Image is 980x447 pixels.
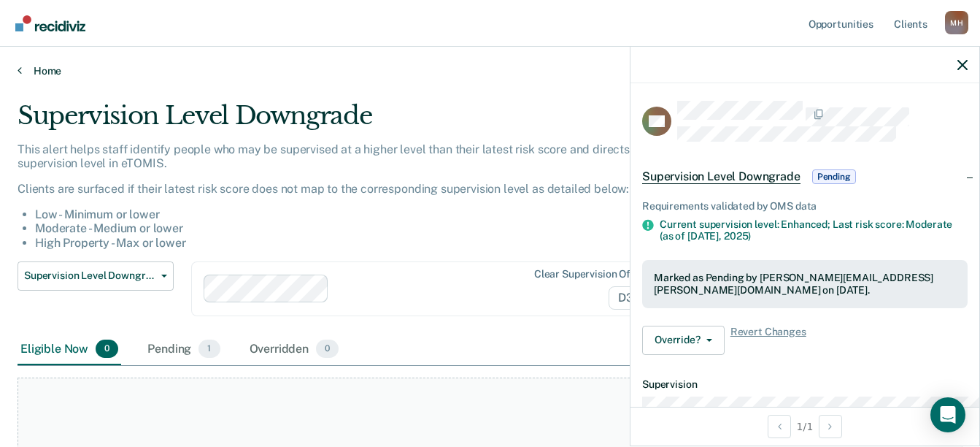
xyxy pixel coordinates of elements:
img: Recidiviz [15,15,85,31]
span: Revert Changes [730,326,806,355]
span: Supervision Level Downgrade [24,270,155,282]
li: High Property - Max or lower [35,236,752,250]
a: Home [18,64,962,77]
span: D30 [609,286,661,310]
button: Override? [642,326,725,355]
li: Low - Minimum or lower [35,207,752,221]
button: Profile dropdown button [945,11,968,34]
div: Overridden [247,334,342,366]
div: Supervision Level Downgrade [18,101,752,142]
div: Open Intercom Messenger [930,397,965,432]
div: M H [945,11,968,34]
span: 0 [316,340,339,359]
div: Pending [144,334,223,366]
p: Clients are surfaced if their latest risk score does not map to the corresponding supervision lev... [18,182,752,196]
span: Pending [812,169,856,184]
span: 2025) [724,230,751,242]
span: 1 [198,340,220,359]
span: Supervision Level Downgrade [642,169,800,184]
span: 0 [96,340,118,359]
div: Marked as Pending by [PERSON_NAME][EMAIL_ADDRESS][PERSON_NAME][DOMAIN_NAME] on [DATE]. [654,272,956,297]
div: Supervision Level DowngradePending [630,153,979,200]
button: Previous Opportunity [768,415,791,438]
li: Moderate - Medium or lower [35,221,752,235]
div: 1 / 1 [630,407,979,446]
div: Eligible Now [18,334,121,366]
div: Requirements validated by OMS data [642,200,968,213]
div: Clear supervision officers [534,268,658,280]
div: Current supervision level: Enhanced; Last risk score: Moderate (as of [DATE], [660,218,968,243]
button: Next Opportunity [819,415,842,438]
dt: Supervision [642,378,968,391]
p: This alert helps staff identify people who may be supervised at a higher level than their latest ... [18,142,752,170]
